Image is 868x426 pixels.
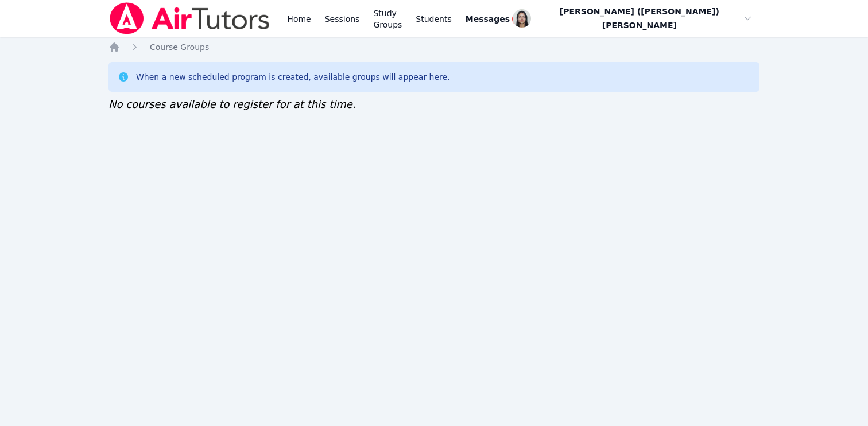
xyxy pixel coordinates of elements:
[466,13,510,25] span: Messages
[108,41,759,53] nav: Breadcrumb
[150,41,209,53] a: Course Groups
[136,71,450,83] div: When a new scheduled program is created, available groups will appear here.
[108,2,271,34] img: Air Tutors
[150,42,209,52] span: Course Groups
[108,98,356,110] span: No courses available to register for at this time.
